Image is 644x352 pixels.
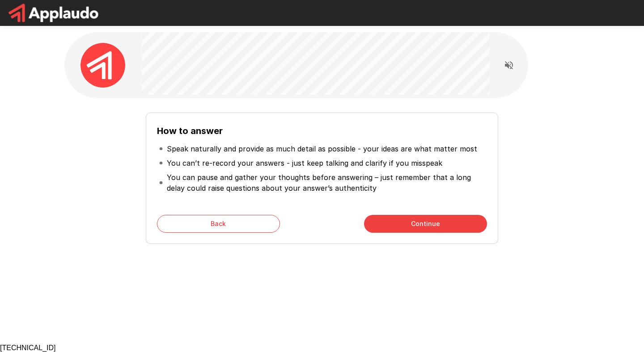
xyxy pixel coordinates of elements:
button: Read questions aloud [500,56,518,74]
button: Continue [364,215,487,233]
img: applaudo_avatar.png [80,43,125,88]
p: Speak naturally and provide as much detail as possible - your ideas are what matter most [167,143,477,154]
button: Back [157,215,280,233]
p: You can’t re-record your answers - just keep talking and clarify if you misspeak [167,158,442,168]
b: How to answer [157,126,223,136]
p: You can pause and gather your thoughts before answering – just remember that a long delay could r... [167,172,485,193]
